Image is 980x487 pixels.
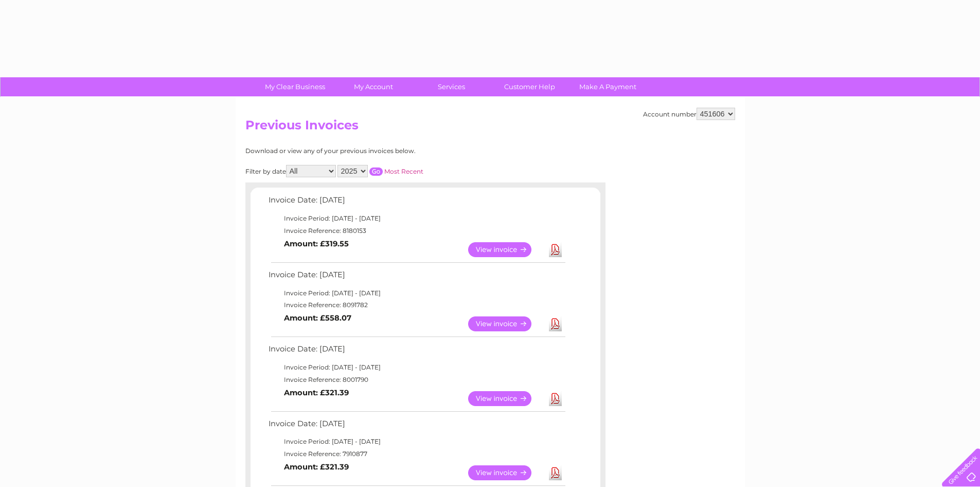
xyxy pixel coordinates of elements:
[266,212,567,225] td: Invoice Period: [DATE] - [DATE]
[266,417,567,436] td: Invoice Date: [DATE]
[468,242,544,257] a: View
[245,147,515,155] div: Download or view any of your previous invoices below.
[384,167,423,175] a: Most Recent
[266,287,567,299] td: Invoice Period: [DATE] - [DATE]
[549,316,562,331] a: Download
[565,77,650,96] a: Make A Payment
[468,391,544,406] a: View
[266,299,567,311] td: Invoice Reference: 8091782
[549,391,562,406] a: Download
[266,374,567,386] td: Invoice Reference: 8001790
[245,165,515,177] div: Filter by date
[266,193,567,212] td: Invoice Date: [DATE]
[284,462,349,472] b: Amount: £321.39
[266,342,567,361] td: Invoice Date: [DATE]
[253,77,337,96] a: My Clear Business
[284,239,349,248] b: Amount: £319.55
[487,77,572,96] a: Customer Help
[409,77,494,96] a: Services
[643,108,735,120] div: Account number
[331,77,416,96] a: My Account
[468,465,544,480] a: View
[266,268,567,287] td: Invoice Date: [DATE]
[549,465,562,480] a: Download
[266,435,567,448] td: Invoice Period: [DATE] - [DATE]
[284,388,349,397] b: Amount: £321.39
[266,448,567,460] td: Invoice Reference: 7910877
[266,361,567,374] td: Invoice Period: [DATE] - [DATE]
[549,242,562,257] a: Download
[266,225,567,237] td: Invoice Reference: 8180153
[245,118,735,138] h2: Previous Invoices
[468,316,544,331] a: View
[284,313,351,323] b: Amount: £558.07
